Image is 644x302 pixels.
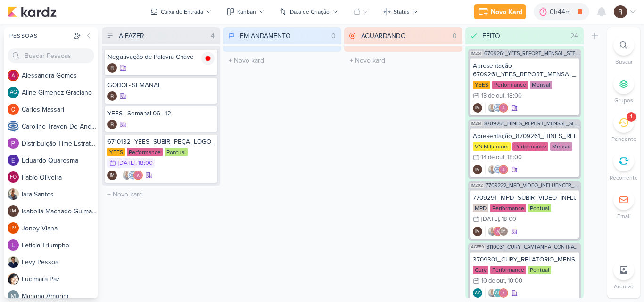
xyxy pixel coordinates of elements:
input: + Novo kard [225,54,339,67]
div: Isabella Machado Guimarães [473,165,482,174]
img: Alessandra Gomes [133,171,143,180]
div: Colaboradores: Iara Santos, Caroline Traven De Andrade, Alessandra Gomes [485,165,508,174]
div: 6710132_YEES_SUBIR_PEÇA_LOGO_NOVA [107,138,215,146]
div: GODOI - SEMANAL [107,81,215,90]
p: IM [501,229,506,234]
p: IM [475,168,480,172]
img: Eduardo Quaresma [8,155,19,166]
span: 3110031_CURY_CAMPANHA_CONTRATAÇÃO_RJ_KARDZ_MAE [487,245,579,250]
p: JV [10,226,16,231]
p: Grupos [614,96,633,105]
div: Apresentação_ 6709261_YEES_REPORT_MENSAL_SETEMBRO [473,62,576,79]
img: Iara Santos [487,165,497,174]
div: Criador(a): Isabella Machado Guimarães [473,227,482,236]
p: Arquivo [614,282,634,291]
div: , 18:00 [504,93,522,99]
p: FO [10,175,17,180]
p: AG [10,90,17,95]
div: A l e s s a n d r a G o m e s [22,71,98,81]
div: Novo Kard [491,7,522,17]
div: , 18:00 [504,155,522,161]
div: Criador(a): Isabella Machado Guimarães [473,165,482,174]
img: Carlos Massari [8,104,19,115]
div: L e t i c i a T r i u m p h o [22,240,98,250]
div: Isabella Machado Guimarães [473,103,482,113]
img: Lucimara Paz [8,273,19,285]
span: 6709261_YEES_REPORT_MENSAL_SETEMBRO [484,51,579,56]
button: Novo Kard [474,4,526,19]
div: E d u a r d o Q u a r e s m a [22,155,98,165]
div: 0 [328,31,339,41]
div: 10 de out [481,278,505,284]
div: Criador(a): Rafael Dornelles [107,120,117,129]
div: Isabella Machado Guimarães [8,205,19,217]
div: Colaboradores: Iara Santos, Caroline Traven De Andrade, Alessandra Gomes [120,171,143,180]
div: [DATE] [118,160,135,166]
div: Mensal [550,142,572,151]
div: Performance [490,266,526,274]
div: Performance [512,142,548,151]
img: Levy Pessoa [8,256,19,268]
span: 7709222_MPD_VIDEO_INFLUENCER_DECORADO [486,183,579,188]
p: IM [10,209,16,214]
img: Rafael Dornelles [107,91,117,101]
div: Mensal [530,81,552,89]
div: Pontual [528,204,551,212]
div: Pontual [165,148,188,156]
img: Rafael Dornelles [107,63,117,73]
div: J o n e y V i a n a [22,223,98,233]
p: AG [495,291,501,296]
img: Caroline Traven De Andrade [493,103,503,113]
div: YEES [473,81,490,89]
img: Distribuição Time Estratégico [8,138,19,149]
div: YEES - Semanal 06 - 12 [107,109,215,118]
div: Isabella Machado Guimarães [473,227,482,236]
span: IM261 [470,121,482,126]
div: D i s t r i b u i ç ã o T i m e E s t r a t é g i c o [22,139,98,148]
div: L e v y P e s s o a [22,257,98,267]
li: Ctrl + F [607,35,640,66]
img: Rafael Dornelles [614,5,627,18]
div: Negativação de Palavra-Chave [107,53,215,61]
p: Buscar [615,57,633,66]
img: Iara Santos [122,171,132,180]
div: Performance [127,148,163,156]
div: 0h44m [550,7,573,17]
div: VN Millenium [473,142,511,151]
div: 3709301_CURY_RELATORIO_MENSAL_CAMPANHA_CONTRATAÇÃO_RJ [473,255,576,264]
span: 8709261_HINES_REPORT_MENSAL_SETEMBRO [484,121,579,126]
div: MPD [473,204,488,212]
div: Pessoas [8,32,72,40]
p: AG [475,291,481,296]
p: Email [617,212,631,220]
div: Criador(a): Rafael Dornelles [107,91,117,101]
div: [DATE] [481,216,499,222]
div: Performance [492,81,528,89]
p: IM [110,173,115,178]
div: Cury [473,266,488,274]
div: F a b i o O l i v e i r a [22,172,98,182]
div: A l i n e G i m e n e z G r a c i a n o [22,88,98,98]
div: Aline Gimenez Graciano [8,87,19,98]
div: C a r l o s M a s s a r i [22,105,98,114]
div: Colaboradores: Iara Santos, Aline Gimenez Graciano, Alessandra Gomes [485,288,508,298]
img: Iara Santos [487,227,497,236]
div: 1 [630,113,632,121]
div: Colaboradores: Iara Santos, Alessandra Gomes, Isabella Machado Guimarães [485,227,508,236]
div: Isabella Machado Guimarães [499,227,508,236]
div: , 18:00 [499,216,516,222]
div: YEES [107,148,125,156]
span: IM251 [470,51,482,56]
img: Iara Santos [487,288,497,298]
div: Performance [490,204,526,212]
img: Alessandra Gomes [499,288,508,298]
input: + Novo kard [346,54,461,67]
div: M a r i a n a A m o r i m [22,291,98,301]
div: I s a b e l l a M a c h a d o G u i m a r ã e s [22,206,98,216]
div: C a r o l i n e T r a v e n D e A n d r a d e [22,122,98,131]
div: 14 de out [481,155,504,161]
input: + Novo kard [104,188,218,201]
p: Pendente [611,135,636,143]
div: Criador(a): Aline Gimenez Graciano [473,288,482,298]
img: Leticia Triumpho [8,239,19,251]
